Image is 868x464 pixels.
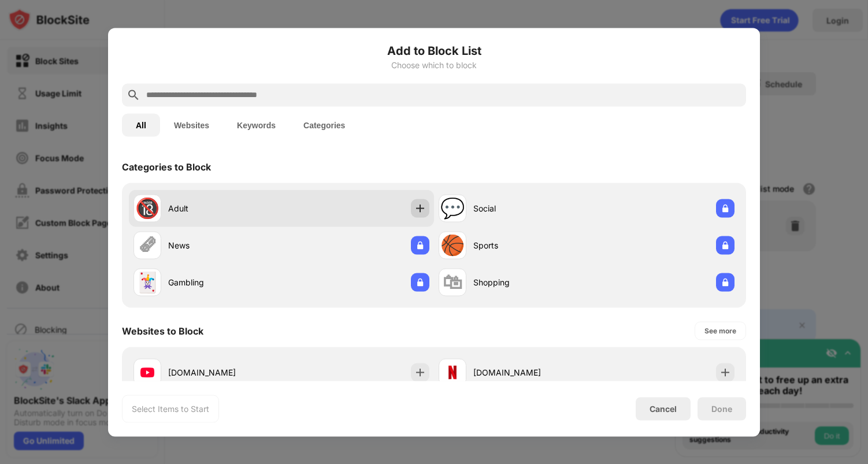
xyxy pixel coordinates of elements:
button: Websites [160,113,223,136]
div: [DOMAIN_NAME] [168,366,281,378]
div: Sports [473,239,587,251]
div: Categories to Block [122,161,211,172]
div: Shopping [473,276,587,288]
div: Cancel [650,404,677,414]
div: 🗞 [138,233,157,257]
div: News [168,239,281,251]
img: search.svg [127,88,140,102]
div: Gambling [168,276,281,288]
div: Done [711,404,732,413]
div: 🔞 [135,196,159,220]
div: Adult [168,202,281,214]
div: Choose which to block [122,60,746,69]
div: [DOMAIN_NAME] [473,366,587,378]
h6: Add to Block List [122,42,746,59]
img: favicons [446,365,459,379]
img: favicons [140,365,154,379]
button: Categories [290,113,359,136]
button: All [122,113,160,136]
div: 🃏 [135,270,159,294]
div: 🛍 [443,270,462,294]
div: 💬 [440,196,465,220]
button: Keywords [223,113,290,136]
div: 🏀 [440,233,465,257]
div: Websites to Block [122,325,203,336]
div: Social [473,202,587,214]
div: See more [704,325,736,336]
div: Select Items to Start [132,403,209,414]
